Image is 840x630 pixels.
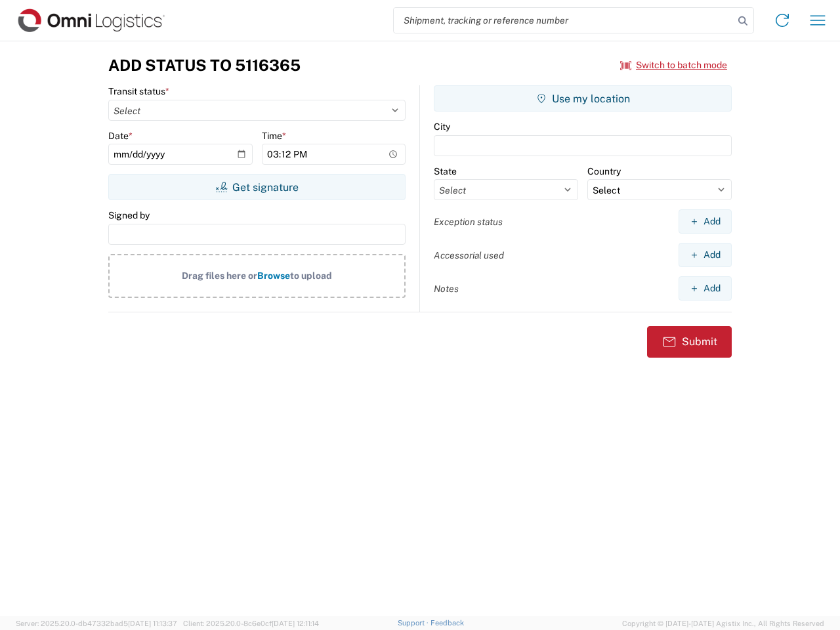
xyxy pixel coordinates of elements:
[108,209,150,221] label: Signed by
[108,174,406,200] button: Get signature
[394,8,734,33] input: Shipment, tracking or reference number
[398,619,430,627] a: Support
[434,283,459,295] label: Notes
[434,121,450,133] label: City
[679,243,732,267] button: Add
[622,618,824,629] span: Copyright © [DATE]-[DATE] Agistix Inc., All Rights Reserved
[108,130,133,142] label: Date
[108,85,169,97] label: Transit status
[182,270,257,281] span: Drag files here or
[272,619,319,627] span: [DATE] 12:11:14
[430,619,464,627] a: Feedback
[262,130,286,142] label: Time
[257,270,290,281] span: Browse
[434,249,504,261] label: Accessorial used
[679,209,732,234] button: Add
[434,165,457,177] label: State
[679,276,732,301] button: Add
[620,54,727,76] button: Switch to batch mode
[108,56,301,75] h3: Add Status to 5116365
[434,85,732,112] button: Use my location
[16,619,177,627] span: Server: 2025.20.0-db47332bad5
[290,270,332,281] span: to upload
[647,326,732,358] button: Submit
[587,165,621,177] label: Country
[183,619,319,627] span: Client: 2025.20.0-8c6e0cf
[128,619,177,627] span: [DATE] 11:13:37
[434,216,503,228] label: Exception status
